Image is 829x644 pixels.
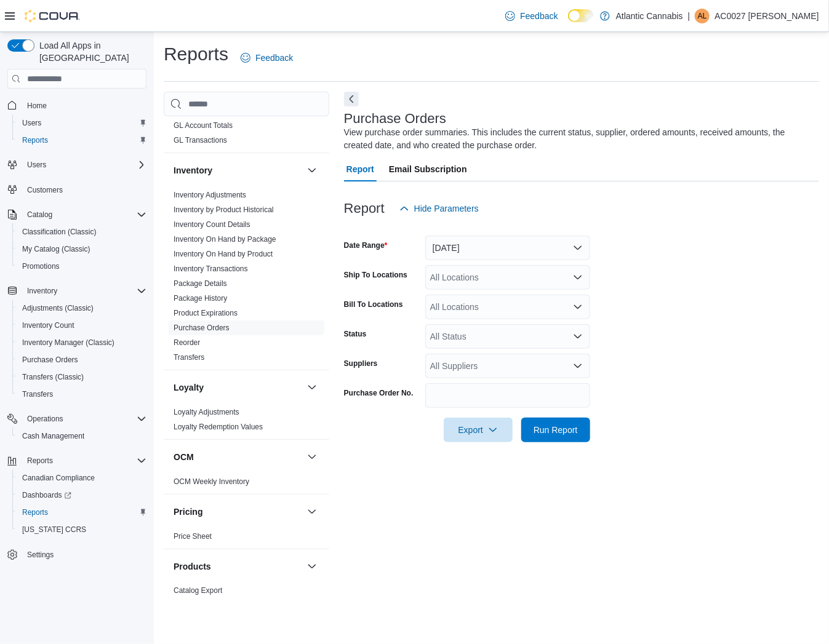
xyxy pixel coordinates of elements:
a: Package Details [174,279,227,288]
span: Loyalty Adjustments [174,407,239,417]
div: AC0027 Lono Simon [695,9,710,23]
span: Product Expirations [174,308,238,318]
span: Home [22,97,146,113]
span: Package History [174,293,227,303]
img: Cova [25,10,80,22]
a: GL Account Totals [174,121,233,130]
button: Reports [12,132,151,149]
a: Users [17,116,46,130]
button: OCM [174,451,302,463]
span: Reports [17,133,146,148]
a: Inventory On Hand by Product [174,250,273,258]
h3: Purchase Orders [344,111,446,126]
button: Catalog [22,207,57,222]
span: Operations [27,414,63,424]
span: Export [451,418,505,442]
span: AL [698,9,707,23]
label: Date Range [344,241,388,250]
span: Cash Management [22,431,84,441]
a: Feedback [236,46,298,70]
span: Inventory Count Details [174,220,250,229]
span: Promotions [17,259,146,274]
span: Feedback [520,10,558,22]
a: My Catalog (Classic) [17,242,95,256]
a: Reorder [174,338,200,347]
h3: Loyalty [174,381,204,394]
button: [US_STATE] CCRS [12,521,151,538]
a: Inventory by Product Historical [174,205,274,214]
a: Price Sheet [174,532,212,541]
p: | [688,9,691,23]
span: Feedback [255,52,293,64]
button: Inventory [2,282,151,300]
button: Transfers [12,386,151,403]
button: Customers [2,181,151,199]
button: Next [344,92,359,106]
div: OCM [164,474,329,494]
button: Export [444,418,513,442]
a: Reports [17,505,53,520]
div: Inventory [164,188,329,370]
h3: Inventory [174,164,212,177]
span: Hide Parameters [414,202,479,215]
span: Transfers (Classic) [22,372,84,382]
button: Canadian Compliance [12,469,151,487]
span: Reports [22,453,146,468]
span: Customers [22,182,146,197]
a: Feedback [500,4,563,28]
button: Reports [12,504,151,521]
span: Catalog [27,210,52,220]
span: Inventory Transactions [174,264,248,274]
button: Pricing [305,504,319,519]
button: Inventory Count [12,317,151,334]
button: Inventory [22,284,62,298]
a: Transfers [17,387,58,402]
div: Loyalty [164,405,329,439]
a: Home [22,98,52,113]
a: Loyalty Adjustments [174,408,239,416]
button: Products [174,560,302,573]
a: Transfers (Classic) [17,370,89,384]
a: Dashboards [17,488,76,503]
span: Purchase Orders [17,352,146,367]
span: Inventory by Product Historical [174,205,274,215]
span: Reports [22,135,48,145]
a: Inventory Manager (Classic) [17,335,119,350]
span: Dashboards [17,488,146,503]
span: Inventory On Hand by Product [174,249,273,259]
button: Products [305,559,319,574]
button: Users [12,114,151,132]
span: Inventory On Hand by Package [174,234,276,244]
span: Users [22,157,146,172]
a: Inventory Count [17,318,79,333]
span: My Catalog (Classic) [17,242,146,256]
button: Pricing [174,506,302,518]
a: [US_STATE] CCRS [17,522,91,537]
h1: Reports [164,42,228,66]
span: Load All Apps in [GEOGRAPHIC_DATA] [34,39,146,64]
div: Pricing [164,529,329,549]
a: Cash Management [17,429,89,443]
button: Run Report [521,418,590,442]
a: OCM Weekly Inventory [174,477,249,486]
span: Inventory Manager (Classic) [17,335,146,350]
span: GL Transactions [174,135,227,145]
button: Hide Parameters [394,196,484,221]
button: Promotions [12,258,151,275]
label: Ship To Locations [344,270,407,280]
button: Home [2,96,151,114]
span: Email Subscription [389,157,467,181]
span: Users [17,116,146,130]
span: Reports [17,505,146,520]
span: Loyalty Redemption Values [174,422,263,432]
a: Purchase Orders [17,352,83,367]
span: Inventory Manager (Classic) [22,338,114,348]
label: Suppliers [344,359,378,368]
a: Inventory Count Details [174,220,250,229]
a: Adjustments (Classic) [17,301,98,316]
span: Canadian Compliance [17,471,146,485]
button: Cash Management [12,427,151,445]
span: Classification (Classic) [17,225,146,239]
span: Home [27,101,47,111]
p: Atlantic Cannabis [616,9,683,23]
